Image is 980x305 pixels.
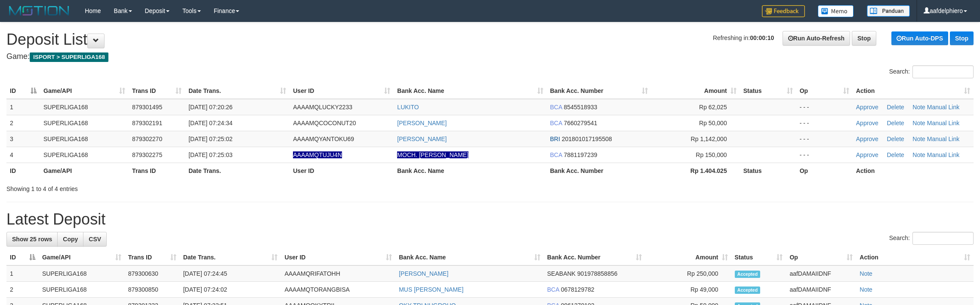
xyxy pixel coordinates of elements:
[6,250,39,265] th: ID: activate to sort column descending
[786,265,856,282] td: aafDAMAIIDNF
[395,250,544,265] th: Bank Acc. Name: activate to sort column ascending
[544,250,645,265] th: Bank Acc. Number: activate to sort column ascending
[125,282,180,298] td: 879300850
[89,236,101,243] span: CSV
[856,151,878,158] a: Approve
[867,5,910,17] img: panduan.png
[853,83,974,99] th: Action: activate to sort column ascending
[856,104,878,111] a: Approve
[281,265,395,282] td: AAAAMQRIFATOHH
[290,83,394,99] th: User ID: activate to sort column ascending
[180,265,281,282] td: [DATE] 07:24:45
[547,270,576,277] span: SEABANK
[399,286,463,293] a: MUS [PERSON_NAME]
[852,31,876,46] a: Stop
[132,120,162,126] span: 879302191
[577,270,617,277] span: Copy 901978858856 to clipboard
[887,120,904,126] a: Delete
[6,99,40,115] td: 1
[796,131,853,147] td: - - -
[6,163,40,179] th: ID
[912,151,925,158] a: Note
[889,65,974,78] label: Search:
[394,163,546,179] th: Bank Acc. Name
[887,104,904,111] a: Delete
[293,120,356,126] span: AAAAMQCOCONUT20
[550,136,560,142] span: BRI
[691,136,727,142] span: Rp 1,142,000
[6,115,40,131] td: 2
[188,151,232,158] span: [DATE] 07:25:03
[853,163,974,179] th: Action
[818,5,854,17] img: Button%20Memo.svg
[645,250,731,265] th: Amount: activate to sort column ascending
[564,104,597,111] span: Copy 8545518933 to clipboard
[180,282,281,298] td: [DATE] 07:24:02
[550,120,562,126] span: BCA
[927,151,960,158] a: Manual Link
[6,265,39,282] td: 1
[6,4,72,17] img: MOTION_logo.png
[786,250,856,265] th: Op: activate to sort column ascending
[740,163,796,179] th: Status
[132,136,162,142] span: 879302270
[40,131,129,147] td: SUPERLIGA168
[547,286,559,293] span: BCA
[40,115,129,131] td: SUPERLIGA168
[125,265,180,282] td: 879300630
[696,151,727,158] span: Rp 150,000
[394,83,546,99] th: Bank Acc. Name: activate to sort column ascending
[132,104,162,111] span: 879301495
[6,211,974,228] h1: Latest Deposit
[6,31,974,48] h1: Deposit List
[645,282,731,298] td: Rp 49,000
[891,31,948,45] a: Run Auto-DPS
[281,250,395,265] th: User ID: activate to sort column ascending
[6,181,402,193] div: Showing 1 to 4 of 4 entries
[713,34,774,41] span: Refreshing in:
[30,52,108,62] span: ISPORT > SUPERLIGA168
[63,236,78,243] span: Copy
[860,270,872,277] a: Note
[912,104,925,111] a: Note
[129,163,185,179] th: Trans ID
[6,131,40,147] td: 3
[750,34,774,41] strong: 00:00:10
[397,136,447,142] a: [PERSON_NAME]
[397,151,468,158] a: MOCH. [PERSON_NAME]
[561,286,595,293] span: Copy 0678129782 to clipboard
[651,163,740,179] th: Rp 1.404.025
[180,250,281,265] th: Date Trans.: activate to sort column ascending
[399,270,448,277] a: [PERSON_NAME]
[856,250,974,265] th: Action: activate to sort column ascending
[912,136,925,142] a: Note
[735,271,761,278] span: Accepted
[40,99,129,115] td: SUPERLIGA168
[12,236,52,243] span: Show 25 rows
[740,83,796,99] th: Status: activate to sort column ascending
[290,163,394,179] th: User ID
[699,120,727,126] span: Rp 50,000
[293,151,342,158] span: Nama rekening ada tanda titik/strip, harap diedit
[132,151,162,158] span: 879302275
[40,163,129,179] th: Game/API
[912,120,925,126] a: Note
[783,31,850,46] a: Run Auto-Refresh
[185,163,290,179] th: Date Trans.
[185,83,290,99] th: Date Trans.: activate to sort column ascending
[887,136,904,142] a: Delete
[188,120,232,126] span: [DATE] 07:24:34
[6,52,974,61] h4: Game:
[912,232,974,245] input: Search:
[57,232,83,246] a: Copy
[40,83,129,99] th: Game/API: activate to sort column ascending
[562,136,612,142] span: Copy 201801017195508 to clipboard
[731,250,786,265] th: Status: activate to sort column ascending
[39,282,125,298] td: SUPERLIGA168
[550,151,562,158] span: BCA
[950,31,974,45] a: Stop
[547,163,651,179] th: Bank Acc. Number
[6,282,39,298] td: 2
[796,147,853,163] td: - - -
[735,287,761,294] span: Accepted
